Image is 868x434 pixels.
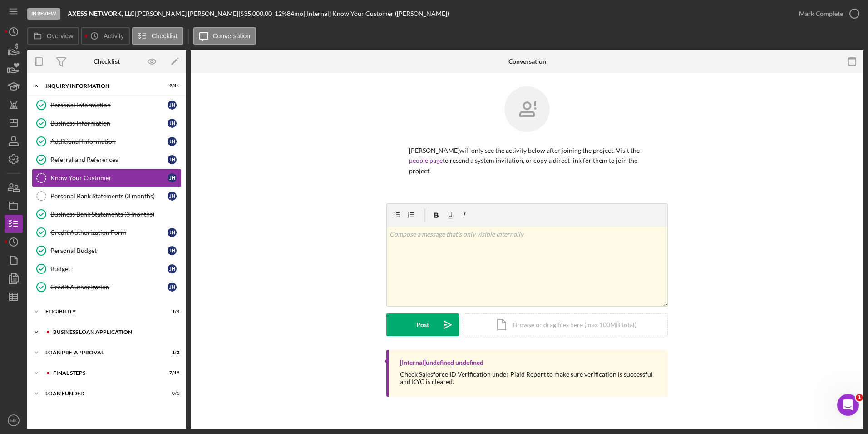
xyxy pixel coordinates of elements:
[32,260,182,278] a: BudgetJH
[68,10,134,17] b: AXESS NETWORK, LLC
[856,394,863,401] span: 1
[168,246,177,255] div: J H
[50,156,168,163] div: Referral and References
[50,265,168,273] div: Budget
[275,10,287,17] div: 12 %
[163,309,179,314] div: 1 / 4
[409,156,443,164] a: people page
[53,370,157,376] div: FINAL STEPS
[32,205,182,223] a: Business Bank Statements (3 months)
[45,391,157,396] div: LOAN FUNDED
[50,138,168,145] div: Additional Information
[104,32,123,40] label: Activity
[50,101,168,109] div: Personal Information
[45,350,157,355] div: LOAN PRE-APPROVAL
[50,174,168,182] div: Know Your Customer
[32,187,182,205] a: Personal Bank Statements (3 months)JH
[32,169,182,187] a: Know Your CustomerJH
[303,10,449,17] div: | [Internal] Know Your Customer ([PERSON_NAME])
[32,223,182,242] a: Credit Authorization FormJH
[152,32,178,40] label: Checklist
[163,391,179,396] div: 0 / 1
[50,192,168,200] div: Personal Bank Statements (3 months)
[50,211,181,218] div: Business Bank Statements (3 months)
[416,313,429,336] div: Post
[240,10,275,17] div: $35,000.00
[168,101,177,110] div: J H
[168,283,177,292] div: J H
[508,58,546,65] div: Conversation
[32,132,182,151] a: Additional InformationJH
[32,114,182,132] a: Business InformationJH
[32,278,182,296] a: Credit AuthorizationJH
[50,283,168,291] div: Credit Authorization
[168,155,177,164] div: J H
[287,10,303,17] div: 84 mo
[168,264,177,273] div: J H
[136,10,240,17] div: [PERSON_NAME] [PERSON_NAME] |
[53,329,175,335] div: BUSINESS LOAN APPLICATION
[50,229,168,236] div: Credit Authorization Form
[193,27,256,45] button: Conversation
[5,411,23,429] button: MK
[132,27,183,45] button: Checklist
[799,5,843,23] div: Mark Complete
[32,242,182,260] a: Personal BudgetJH
[168,228,177,237] div: J H
[45,83,157,89] div: INQUIRY INFORMATION
[386,313,459,336] button: Post
[68,10,136,17] div: |
[837,394,859,416] iframe: Intercom live chat
[168,119,177,128] div: J H
[790,5,863,23] button: Mark Complete
[32,96,182,114] a: Personal InformationJH
[81,27,129,45] button: Activity
[400,359,483,366] div: [Internal] undefined undefined
[47,32,73,40] label: Overview
[163,83,179,89] div: 9 / 11
[27,8,60,20] div: In Review
[213,32,251,40] label: Conversation
[10,418,17,423] text: MK
[168,137,177,146] div: J H
[32,151,182,169] a: Referral and ReferencesJH
[409,146,645,176] p: [PERSON_NAME] will only see the activity below after joining the project. Visit the to resend a s...
[168,192,177,201] div: J H
[50,120,168,127] div: Business Information
[45,309,157,314] div: ELIGIBILITY
[94,58,120,65] div: Checklist
[163,350,179,355] div: 1 / 2
[50,247,168,254] div: Personal Budget
[400,371,659,385] div: Check Salesforce ID Verification under Plaid Report to make sure verification is successful and K...
[27,27,79,45] button: Overview
[163,370,179,376] div: 7 / 19
[168,173,177,182] div: J H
